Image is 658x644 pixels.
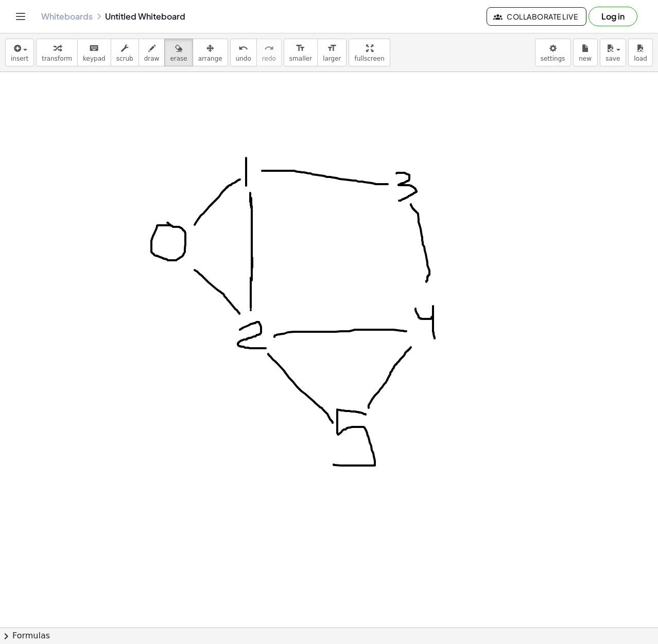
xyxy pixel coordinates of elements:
button: new [573,39,598,66]
span: Collaborate Live [495,12,578,21]
span: load [634,55,647,62]
span: new [579,55,592,62]
button: load [628,39,653,66]
i: redo [264,42,274,55]
span: insert [11,55,28,62]
button: save [600,39,626,66]
button: scrub [111,39,139,66]
span: draw [144,55,160,62]
span: redo [262,55,276,62]
span: smaller [289,55,312,62]
a: Whiteboards [41,11,93,22]
i: keyboard [89,42,99,55]
span: settings [541,55,565,62]
span: scrub [116,55,133,62]
button: fullscreen [349,39,390,66]
button: Log in [588,7,637,26]
span: undo [236,55,251,62]
button: settings [535,39,571,66]
span: transform [42,55,72,62]
button: format_sizesmaller [284,39,318,66]
span: fullscreen [354,55,384,62]
span: save [605,55,620,62]
button: arrange [193,39,228,66]
button: Toggle navigation [12,8,29,25]
button: keyboardkeypad [77,39,111,66]
i: format_size [296,42,305,55]
span: arrange [198,55,222,62]
button: draw [138,39,165,66]
button: format_sizelarger [317,39,347,66]
button: transform [36,39,78,66]
span: larger [323,55,341,62]
button: insert [5,39,34,66]
button: undoundo [230,39,257,66]
i: undo [238,42,248,55]
button: redoredo [256,39,282,66]
button: erase [164,39,193,66]
span: erase [170,55,187,62]
span: keypad [83,55,106,62]
button: Collaborate Live [487,7,586,26]
i: format_size [327,42,337,55]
